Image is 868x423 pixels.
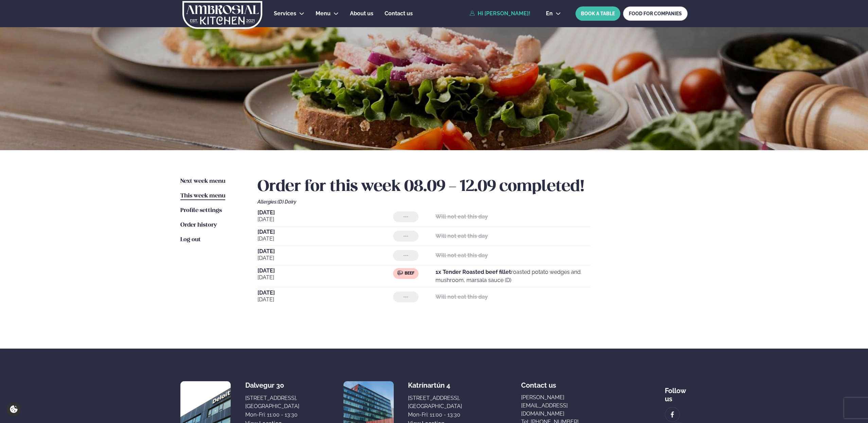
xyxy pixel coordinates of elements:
[316,10,331,17] span: Menu
[258,215,393,224] span: [DATE]
[180,236,201,244] a: Log out
[546,11,553,16] span: en
[350,10,373,18] a: About us
[258,235,393,243] span: [DATE]
[7,402,21,416] a: Cookie settings
[245,394,299,410] div: [STREET_ADDRESS], [GEOGRAPHIC_DATA]
[521,376,556,389] span: Contact us
[180,192,225,200] a: This week menu
[180,207,222,215] a: Profile settings
[180,221,217,229] a: Order history
[180,177,225,186] a: Next week menu
[274,10,296,18] a: Services
[274,10,296,17] span: Services
[258,249,393,254] span: [DATE]
[258,254,393,262] span: [DATE]
[541,11,566,16] button: en
[403,214,408,219] span: ---
[403,253,408,258] span: ---
[182,1,263,29] img: logo
[180,178,225,184] span: Next week menu
[403,233,408,239] span: ---
[669,411,676,419] img: image alt
[245,381,299,389] div: Dalvegur 30
[470,11,530,17] a: Hi [PERSON_NAME]!
[258,229,393,235] span: [DATE]
[623,6,688,21] a: FOOD FOR COMPANIES
[397,270,403,276] img: beef.svg
[180,193,225,199] span: This week menu
[180,208,222,213] span: Profile settings
[436,294,488,300] strong: Will not eat this day
[436,252,488,259] strong: Will not eat this day
[436,233,488,239] strong: Will not eat this day
[278,199,296,205] span: (D) Dairy
[316,10,331,18] a: Menu
[258,296,393,304] span: [DATE]
[258,210,393,215] span: [DATE]
[258,199,688,205] div: Allergies:
[385,10,413,18] a: Contact us
[245,411,299,419] div: Mon-Fri: 11:00 - 13:30
[436,213,488,220] strong: Will not eat this day
[665,381,688,403] div: Follow us
[521,393,606,418] a: [PERSON_NAME][EMAIL_ADDRESS][DOMAIN_NAME]
[665,407,679,422] a: image alt
[258,177,688,196] h2: Order for this week 08.09 - 12.09 completed!
[575,6,620,21] button: BOOK A TABLE
[385,10,413,17] span: Contact us
[408,411,462,419] div: Mon-Fri: 11:00 - 13:30
[403,294,408,300] span: ---
[258,274,393,282] span: [DATE]
[408,381,462,389] div: Katrínartún 4
[436,268,590,284] p: roasted potato wedges and mushroom, marsala sauce (D)
[258,290,393,296] span: [DATE]
[408,394,462,410] div: [STREET_ADDRESS], [GEOGRAPHIC_DATA]
[350,10,373,17] span: About us
[405,271,414,276] span: Beef
[180,222,217,228] span: Order history
[258,268,393,274] span: [DATE]
[436,269,511,275] strong: 1x Tender Roasted beef fillet
[180,237,201,243] span: Log out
